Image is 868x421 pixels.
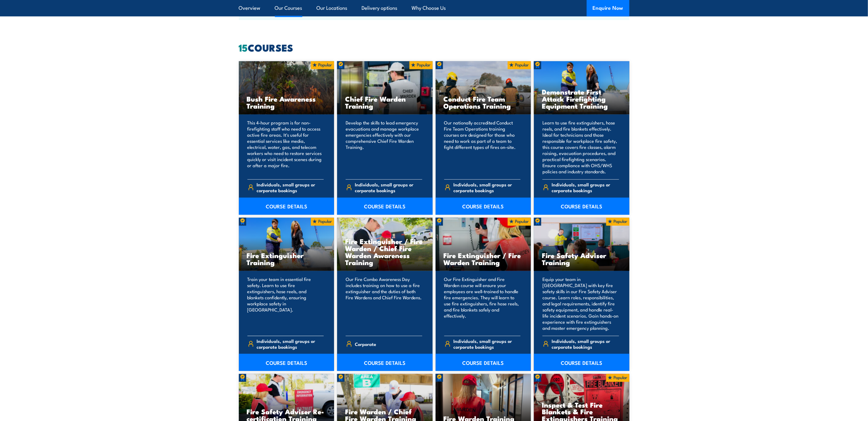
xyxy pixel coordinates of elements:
span: Individuals, small groups or corporate bookings [257,182,324,193]
p: Develop the skills to lead emergency evacuations and manage workplace emergencies effectively wit... [346,120,422,175]
span: Individuals, small groups or corporate bookings [257,338,324,350]
a: COURSE DETAILS [239,354,334,371]
h3: Bush Fire Awareness Training [247,95,326,109]
p: Equip your team in [GEOGRAPHIC_DATA] with key fire safety skills in our Fire Safety Adviser cours... [542,276,619,331]
a: COURSE DETAILS [337,198,433,215]
span: Corporate [355,339,376,349]
p: This 4-hour program is for non-firefighting staff who need to access active fire areas. It's usef... [247,120,324,175]
span: Individuals, small groups or corporate bookings [552,182,619,193]
h3: Demonstrate First Attack Firefighting Equipment Training [542,88,621,109]
a: COURSE DETAILS [436,354,531,371]
h2: COURSES [239,43,629,52]
a: COURSE DETAILS [337,354,433,371]
h3: Chief Fire Warden Training [345,95,425,109]
strong: 15 [239,40,248,55]
span: Individuals, small groups or corporate bookings [552,338,619,350]
p: Our Fire Combo Awareness Day includes training on how to use a fire extinguisher and the duties o... [346,276,422,331]
p: Our Fire Extinguisher and Fire Warden course will ensure your employees are well-trained to handl... [444,276,521,331]
a: COURSE DETAILS [239,198,334,215]
h3: Conduct Fire Team Operations Training [444,95,523,109]
span: Individuals, small groups or corporate bookings [355,182,422,193]
h3: Fire Safety Adviser Training [542,252,621,266]
h3: Fire Extinguisher / Fire Warden / Chief Fire Warden Awareness Training [345,238,425,266]
a: COURSE DETAILS [534,198,629,215]
h3: Fire Extinguisher / Fire Warden Training [444,252,523,266]
p: Learn to use fire extinguishers, hose reels, and fire blankets effectively. Ideal for technicians... [542,120,619,175]
span: Individuals, small groups or corporate bookings [453,182,520,193]
h3: Fire Extinguisher Training [247,252,326,266]
span: Individuals, small groups or corporate bookings [453,338,520,350]
p: Train your team in essential fire safety. Learn to use fire extinguishers, hose reels, and blanke... [247,276,324,331]
a: COURSE DETAILS [534,354,629,371]
a: COURSE DETAILS [436,198,531,215]
p: Our nationally accredited Conduct Fire Team Operations training courses are designed for those wh... [444,120,521,175]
